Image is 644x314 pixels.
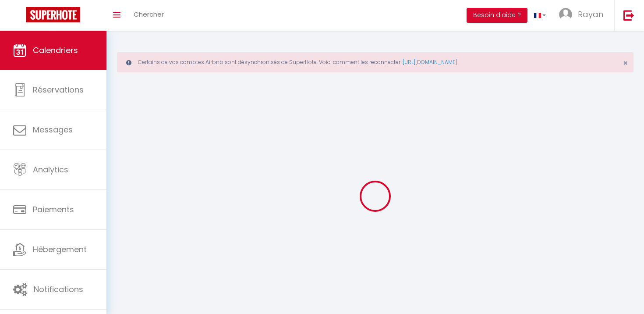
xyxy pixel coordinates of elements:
[623,57,628,68] span: ×
[467,8,527,23] button: Besoin d'aide ?
[559,8,572,21] img: ...
[33,124,73,135] span: Messages
[623,59,628,67] button: Close
[34,284,83,295] span: Notifications
[117,52,633,72] div: Certains de vos comptes Airbnb sont désynchronisés de SuperHote. Voici comment les reconnecter :
[33,244,87,255] span: Hébergement
[134,10,164,19] span: Chercher
[33,204,74,215] span: Paiements
[33,164,68,175] span: Analytics
[33,45,78,56] span: Calendriers
[26,7,80,22] img: Super Booking
[623,10,634,21] img: logout
[33,84,84,95] span: Réservations
[403,58,457,66] a: [URL][DOMAIN_NAME]
[578,9,603,20] span: Rayan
